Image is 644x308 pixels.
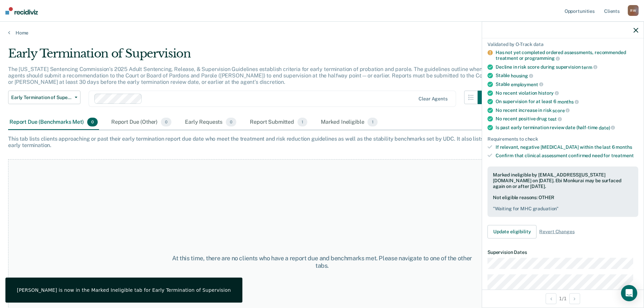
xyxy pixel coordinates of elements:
div: Requirements to check [487,136,638,142]
span: 1 [297,118,307,126]
div: 1 / 1 [482,289,644,307]
div: Marked Ineligible [319,115,379,130]
div: Has not yet completed ordered assessments, recommended treatment or programming [496,50,638,61]
div: Report Due (Benchmarks Met) [8,115,99,130]
div: No recent positive drug [496,116,638,122]
div: On supervision for at least 6 [496,99,638,105]
span: test [548,116,562,122]
pre: " Waiting for MHC graduation " [493,206,633,212]
span: months [557,99,579,104]
span: date) [599,125,615,130]
div: Stable [496,81,638,88]
span: treatment [611,153,634,158]
div: Marked ineligible by [EMAIL_ADDRESS][US_STATE][DOMAIN_NAME] on [DATE]. Ebi Monkurai may be surfac... [493,172,633,189]
div: Validated by O-Track data [487,41,638,47]
div: Is past early termination review date (half-time [496,125,638,131]
p: The [US_STATE] Sentencing Commission’s 2025 Adult Sentencing, Release, & Supervision Guidelines e... [8,66,489,85]
div: At this time, there are no clients who have a report due and benchmarks met. Please navigate to o... [165,255,479,269]
div: This tab lists clients approaching or past their early termination report due date who meet the t... [8,136,636,148]
div: R W [628,5,639,16]
div: Early Requests [184,115,238,130]
div: Decline in risk score during supervision [496,64,638,70]
span: score [552,108,570,113]
span: 0 [226,118,236,126]
span: Early Termination of Supervision [11,95,72,100]
div: Open Intercom Messenger [621,285,637,301]
button: Update eligibility [487,225,536,238]
div: Not eligible reasons: OTHER [493,195,633,212]
div: Early Termination of Supervision [8,47,491,66]
span: history [538,90,559,96]
a: Home [8,30,636,36]
div: Report Submitted [248,115,309,130]
div: Stable [496,73,638,79]
div: If relevant, negative [MEDICAL_DATA] within the last 6 [496,144,638,150]
span: housing [511,73,533,78]
div: [PERSON_NAME] is now in the Marked Ineligible tab for Early Termination of Supervision [17,287,231,293]
div: No recent increase in risk [496,107,638,113]
img: Recidiviz [5,7,38,15]
span: 0 [87,118,98,126]
div: No recent violation [496,90,638,96]
span: 0 [161,118,171,126]
span: employment [511,81,543,87]
div: Confirm that clinical assessment confirmed need for [496,153,638,159]
div: Clear agents [419,96,447,102]
span: Revert Changes [539,229,574,235]
span: months [616,144,632,150]
button: Previous Opportunity [546,293,556,304]
button: Next Opportunity [569,293,580,304]
div: Report Due (Other) [110,115,173,130]
span: 1 [367,118,377,126]
span: term [581,64,597,70]
dt: Supervision Dates [487,249,638,255]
